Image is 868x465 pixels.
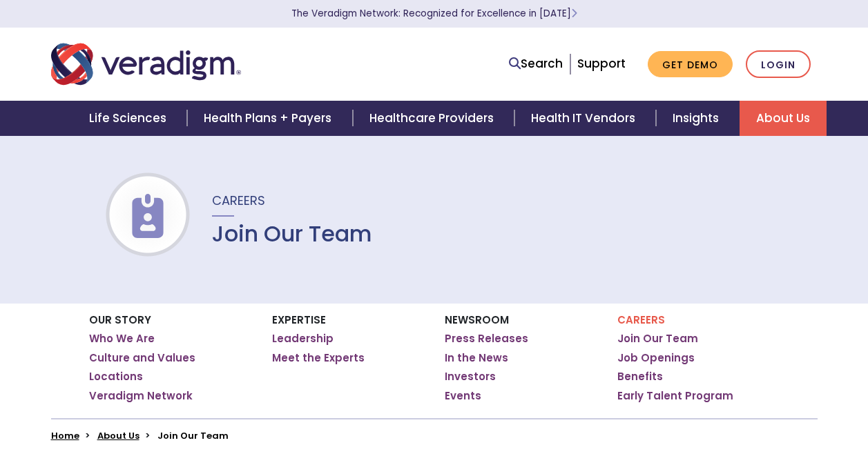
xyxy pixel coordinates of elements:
a: Events [445,389,481,403]
a: Life Sciences [73,101,187,136]
a: Early Talent Program [617,389,733,403]
a: In the News [445,351,508,365]
a: Locations [89,370,143,384]
a: Benefits [617,370,663,384]
a: Get Demo [648,51,733,78]
a: Culture and Values [89,351,195,365]
a: Healthcare Providers [353,101,514,136]
a: Press Releases [445,332,528,346]
a: Support [577,55,626,72]
img: Veradigm logo [51,41,241,87]
a: Search [509,55,563,73]
a: Veradigm Network [89,389,193,403]
a: About Us [97,429,139,442]
a: Health IT Vendors [514,101,656,136]
h1: Join Our Team [212,221,372,247]
a: About Us [740,101,827,136]
a: Investors [445,370,496,384]
a: Leadership [272,332,334,346]
span: Careers [212,192,265,209]
span: Learn More [571,7,577,20]
a: Join Our Team [617,332,698,346]
a: Health Plans + Payers [187,101,352,136]
a: Insights [656,101,740,136]
a: Job Openings [617,351,695,365]
a: The Veradigm Network: Recognized for Excellence in [DATE]Learn More [291,7,577,20]
a: Home [51,429,79,442]
a: Meet the Experts [272,351,365,365]
a: Who We Are [89,332,155,346]
a: Login [746,50,811,79]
